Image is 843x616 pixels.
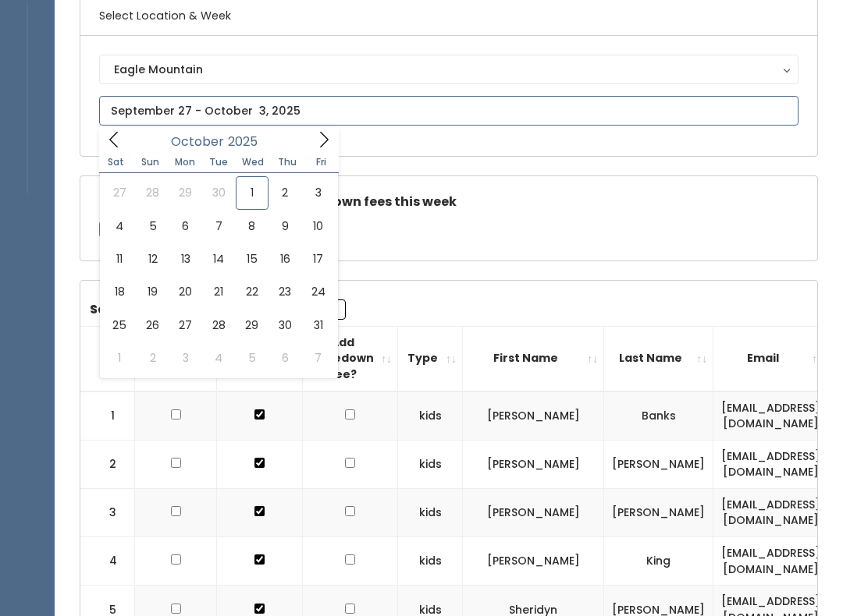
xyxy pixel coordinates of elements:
span: October 8, 2025 [236,210,269,243]
th: Add Takedown Fee?: activate to sort column ascending [303,326,398,391]
span: November 1, 2025 [103,342,136,374]
span: October 28, 2025 [202,309,235,342]
input: Year [224,132,271,151]
span: October 30, 2025 [269,309,301,342]
span: October 11, 2025 [103,243,136,275]
input: September 27 - October 3, 2025 [99,96,799,126]
span: September 28, 2025 [136,176,169,209]
th: Last Name: activate to sort column ascending [604,326,713,391]
span: October 14, 2025 [202,243,235,275]
span: October 26, 2025 [136,309,169,342]
td: [EMAIL_ADDRESS][DOMAIN_NAME] [713,537,829,586]
span: October [171,136,224,148]
span: Wed [236,158,270,167]
td: 2 [80,440,135,488]
span: Tue [201,158,236,167]
span: October 15, 2025 [236,243,269,275]
span: October 22, 2025 [236,275,269,308]
span: November 2, 2025 [136,342,169,374]
td: kids [398,488,463,536]
th: #: activate to sort column descending [80,326,135,391]
span: October 17, 2025 [301,243,334,275]
h5: Check this box if there are no takedown fees this week [99,195,799,209]
span: Sun [133,158,168,167]
span: Thu [270,158,304,167]
span: November 7, 2025 [301,342,334,374]
td: Banks [604,391,713,441]
td: 1 [80,391,135,441]
td: [PERSON_NAME] [604,488,713,536]
span: October 23, 2025 [269,275,301,308]
td: kids [398,537,463,586]
span: Sat [99,158,133,167]
span: October 4, 2025 [103,210,136,243]
span: October 27, 2025 [169,309,202,342]
td: [PERSON_NAME] [463,440,604,488]
span: September 30, 2025 [202,176,235,209]
td: [EMAIL_ADDRESS][DOMAIN_NAME] [713,391,829,441]
td: [EMAIL_ADDRESS][DOMAIN_NAME] [713,488,829,536]
span: October 2, 2025 [269,176,301,209]
span: October 1, 2025 [236,176,269,209]
span: October 31, 2025 [301,309,334,342]
td: [PERSON_NAME] [463,488,604,536]
span: October 19, 2025 [136,275,169,308]
td: [PERSON_NAME] [463,391,604,441]
span: October 29, 2025 [236,309,269,342]
span: September 29, 2025 [169,176,202,209]
th: First Name: activate to sort column ascending [463,326,604,391]
span: November 5, 2025 [236,342,269,374]
span: October 6, 2025 [169,210,202,243]
span: October 9, 2025 [269,210,301,243]
span: Fri [304,158,339,167]
td: kids [398,440,463,488]
span: October 10, 2025 [301,210,334,243]
span: Mon [168,158,202,167]
button: Eagle Mountain [99,55,799,84]
span: October 7, 2025 [202,210,235,243]
span: November 6, 2025 [269,342,301,374]
div: Eagle Mountain [114,61,784,78]
td: 4 [80,537,135,586]
span: October 24, 2025 [301,275,334,308]
span: September 27, 2025 [103,176,136,209]
th: Type: activate to sort column ascending [398,326,463,391]
span: October 13, 2025 [169,243,202,275]
td: King [604,537,713,586]
span: October 16, 2025 [269,243,301,275]
label: Search: [90,299,346,320]
span: October 5, 2025 [136,210,169,243]
span: October 3, 2025 [301,176,334,209]
span: October 12, 2025 [136,243,169,275]
th: Email: activate to sort column ascending [713,326,829,391]
td: [PERSON_NAME] [604,440,713,488]
span: October 21, 2025 [202,275,235,308]
span: October 25, 2025 [103,309,136,342]
td: kids [398,391,463,441]
span: November 3, 2025 [169,342,202,374]
span: October 20, 2025 [169,275,202,308]
span: November 4, 2025 [202,342,235,374]
td: 3 [80,488,135,536]
td: [EMAIL_ADDRESS][DOMAIN_NAME] [713,440,829,488]
td: [PERSON_NAME] [463,537,604,586]
span: October 18, 2025 [103,275,136,308]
